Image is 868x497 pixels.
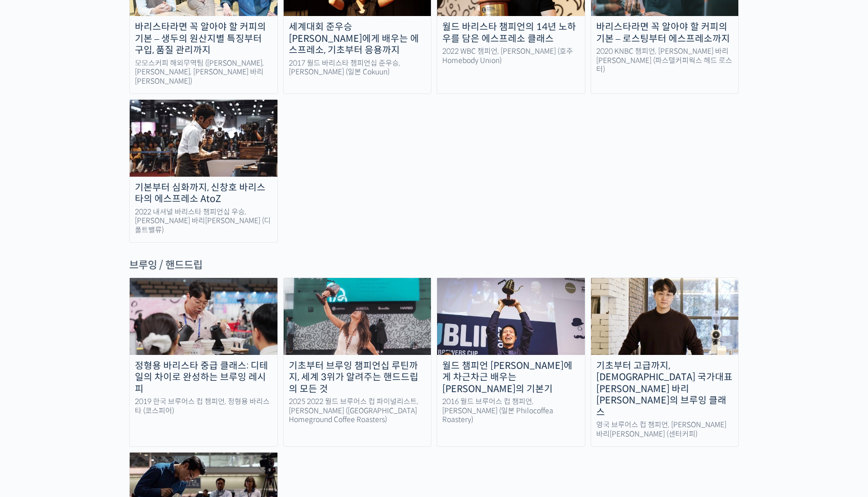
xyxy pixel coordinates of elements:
div: 모모스커피 해외무역팀 ([PERSON_NAME], [PERSON_NAME], [PERSON_NAME] 바리[PERSON_NAME]) [130,59,277,86]
div: 2019 한국 브루어스 컵 챔피언, 정형용 바리스타 (코스피어) [130,397,277,415]
div: 기초부터 고급까지, [DEMOGRAPHIC_DATA] 국가대표 [PERSON_NAME] 바리[PERSON_NAME]의 브루잉 클래스 [591,360,739,418]
a: 설정 [133,328,198,353]
span: 설정 [160,343,172,351]
div: 월드 바리스타 챔피언의 14년 노하우를 담은 에스프레소 클래스 [437,21,585,44]
a: 대화 [68,328,133,353]
a: 정형용 바리스타 중급 클래스: 디테일의 차이로 완성하는 브루잉 레시피 2019 한국 브루어스 컵 챔피언, 정형용 바리스타 (코스피어) [129,277,278,447]
div: 영국 브루어스 컵 챔피언, [PERSON_NAME] 바리[PERSON_NAME] (센터커피) [591,421,739,439]
div: 월드 챔피언 [PERSON_NAME]에게 차근차근 배우는 [PERSON_NAME]의 기본기 [437,360,585,395]
span: 대화 [95,344,107,352]
img: from-brewing-basics-to-competition_course-thumbnail.jpg [284,278,431,354]
div: 브루잉 / 핸드드립 [129,258,739,272]
span: 홈 [33,343,39,351]
a: 홈 [3,328,68,353]
div: 2020 KNBC 챔피언, [PERSON_NAME] 바리[PERSON_NAME] (파스텔커피웍스 헤드 로스터) [591,47,739,74]
div: 2017 월드 바리스타 챔피언십 준우승, [PERSON_NAME] (일본 Cokuun) [284,59,431,77]
img: fundamentals-of-brewing_course-thumbnail.jpeg [437,278,585,354]
div: 기본부터 심화까지, 신창호 바리스타의 에스프레소 AtoZ [130,182,277,205]
img: advanced-brewing_course-thumbnail.jpeg [130,278,277,354]
div: 바리스타라면 꼭 알아야 할 커피의 기본 – 생두의 원산지별 특징부터 구입, 품질 관리까지 [130,21,277,56]
div: 2025 2022 월드 브루어스 컵 파이널리스트, [PERSON_NAME] ([GEOGRAPHIC_DATA] Homeground Coffee Roasters) [284,397,431,425]
a: 기초부터 고급까지, [DEMOGRAPHIC_DATA] 국가대표 [PERSON_NAME] 바리[PERSON_NAME]의 브루잉 클래스 영국 브루어스 컵 챔피언, [PERSON_... [591,277,739,447]
div: 기초부터 브루잉 챔피언십 루틴까지, 세계 3위가 알려주는 핸드드립의 모든 것 [284,360,431,395]
a: 기본부터 심화까지, 신창호 바리스타의 에스프레소 AtoZ 2022 내셔널 바리스타 챔피언십 우승, [PERSON_NAME] 바리[PERSON_NAME] (디폴트밸류) [129,99,278,243]
img: changhoshin_thumbnail2.jpeg [130,100,277,176]
img: sanghopark-thumbnail.jpg [591,278,739,354]
a: 월드 챔피언 [PERSON_NAME]에게 차근차근 배우는 [PERSON_NAME]의 기본기 2016 월드 브루어스 컵 챔피언, [PERSON_NAME] (일본 Philocof... [437,277,585,447]
div: 바리스타라면 꼭 알아야 할 커피의 기본 – 로스팅부터 에스프레소까지 [591,21,739,44]
div: 세계대회 준우승 [PERSON_NAME]에게 배우는 에스프레소, 기초부터 응용까지 [284,21,431,56]
a: 기초부터 브루잉 챔피언십 루틴까지, 세계 3위가 알려주는 핸드드립의 모든 것 2025 2022 월드 브루어스 컵 파이널리스트, [PERSON_NAME] ([GEOGRAPHIC... [283,277,432,447]
div: 2016 월드 브루어스 컵 챔피언, [PERSON_NAME] (일본 Philocoffea Roastery) [437,397,585,425]
div: 2022 WBC 챔피언, [PERSON_NAME] (호주 Homebody Union) [437,47,585,65]
div: 정형용 바리스타 중급 클래스: 디테일의 차이로 완성하는 브루잉 레시피 [130,360,277,395]
div: 2022 내셔널 바리스타 챔피언십 우승, [PERSON_NAME] 바리[PERSON_NAME] (디폴트밸류) [130,208,277,235]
